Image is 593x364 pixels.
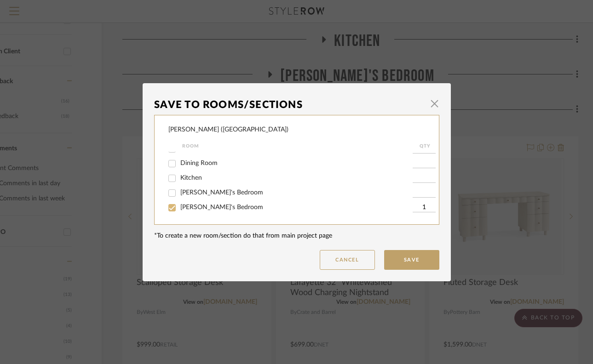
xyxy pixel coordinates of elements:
[182,141,413,152] div: Room
[413,141,438,152] div: QTY
[180,189,263,196] span: [PERSON_NAME]'s Bedroom
[180,175,202,181] span: Kitchen
[154,231,439,241] div: *To create a new room/section do that from main project page
[154,95,439,115] dialog-header: Save To Rooms/Sections
[426,95,444,113] button: Close
[180,160,218,166] span: Dining Room
[180,204,263,210] span: [PERSON_NAME]'s Bedroom
[384,250,439,270] button: Save
[154,95,426,115] div: Save To Rooms/Sections
[168,125,288,135] div: [PERSON_NAME] ([GEOGRAPHIC_DATA])
[320,250,375,270] button: Cancel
